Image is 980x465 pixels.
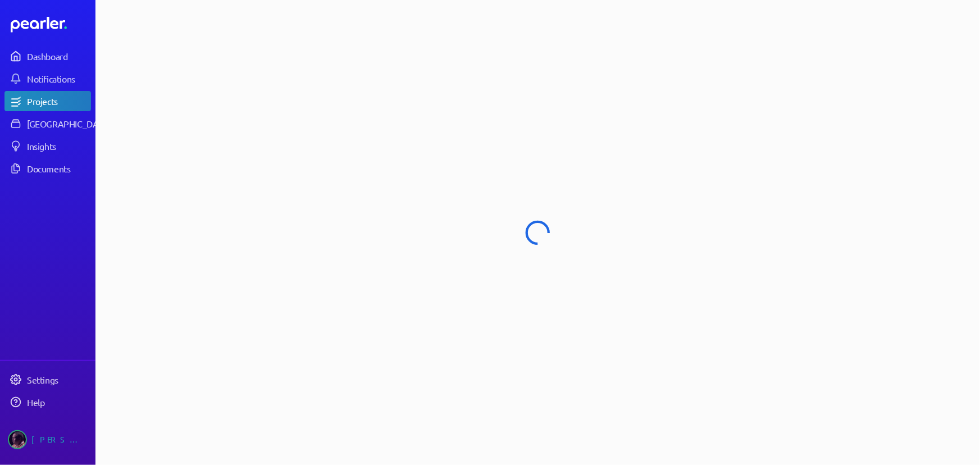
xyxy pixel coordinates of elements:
div: [GEOGRAPHIC_DATA] [27,118,111,129]
div: Insights [27,140,90,152]
a: [GEOGRAPHIC_DATA] [4,113,91,134]
div: Notifications [27,73,90,84]
a: Insights [4,136,91,156]
img: Ryan Baird [8,430,27,449]
a: Settings [4,370,91,390]
div: Settings [27,374,90,385]
a: Dashboard [4,46,91,66]
a: Ryan Baird's photo[PERSON_NAME] [4,426,91,454]
a: Notifications [4,69,91,89]
div: Documents [27,163,90,174]
div: [PERSON_NAME] [31,430,88,449]
div: Dashboard [27,51,90,62]
a: Documents [4,158,91,179]
div: Help [27,396,90,408]
a: Projects [4,91,91,111]
a: Dashboard [11,17,91,33]
div: Projects [27,95,90,107]
a: Help [4,392,91,412]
